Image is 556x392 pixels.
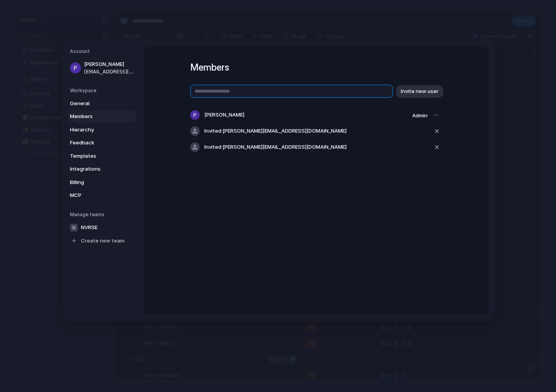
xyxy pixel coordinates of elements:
h5: Workspace [70,87,136,94]
a: Integrations [68,163,136,175]
span: Integrations [70,165,120,173]
span: Hierarchy [70,126,120,134]
span: General [70,100,120,108]
h5: Account [70,48,136,55]
span: Invite new user [401,88,439,95]
a: General [68,97,136,110]
span: NVRSE [81,224,97,232]
span: Create new team [81,237,125,245]
span: [PERSON_NAME] [204,111,244,119]
a: Feedback [68,137,136,149]
a: MCP [68,189,136,202]
a: Members [68,110,136,123]
a: Templates [68,150,136,162]
span: [EMAIL_ADDRESS][DOMAIN_NAME] [84,68,134,75]
button: Invite new user [396,85,443,98]
a: Create new team [68,235,136,247]
span: Feedback [70,139,120,147]
h1: Members [190,60,442,75]
span: Invited: [PERSON_NAME][EMAIL_ADDRESS][DOMAIN_NAME] [204,143,347,151]
span: Members [70,113,120,120]
h5: Manage teams [70,211,136,218]
span: MCP [70,191,120,199]
a: NVRSE [68,221,136,234]
span: Billing [70,179,120,186]
a: [PERSON_NAME][EMAIL_ADDRESS][DOMAIN_NAME] [68,58,136,78]
span: Admin [412,112,428,119]
span: Invited: [PERSON_NAME][EMAIL_ADDRESS][DOMAIN_NAME] [204,127,347,135]
a: Hierarchy [68,124,136,136]
span: [PERSON_NAME] [84,60,134,68]
a: Billing [68,176,136,189]
span: Templates [70,152,120,160]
